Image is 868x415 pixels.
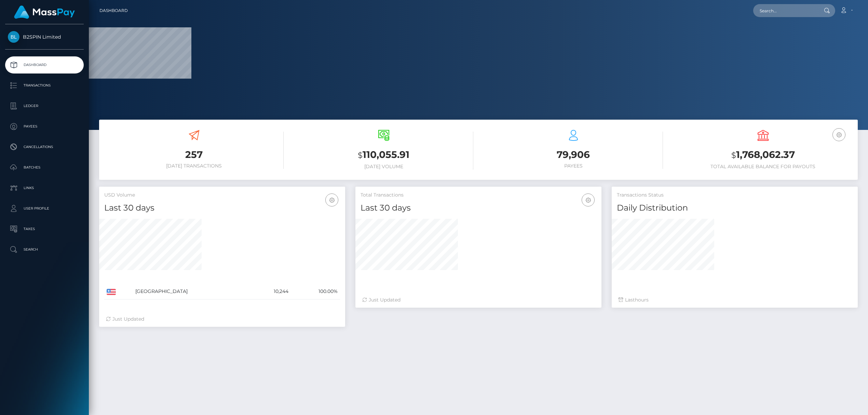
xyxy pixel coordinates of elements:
[5,241,84,258] a: Search
[291,284,340,299] td: 100.00%
[104,202,340,214] h4: Last 30 days
[294,148,473,162] h3: 110,055.91
[5,77,84,94] a: Transactions
[484,163,663,169] h6: Payees
[5,138,84,156] a: Cancellations
[8,244,81,255] p: Search
[673,148,853,162] h3: 1,768,062.37
[107,289,116,295] img: US.png
[617,202,853,214] h4: Daily Distribution
[5,34,84,40] span: B2SPIN Limited
[104,148,284,161] h3: 257
[14,5,75,19] img: MassPay Logo
[484,148,663,161] h3: 79,906
[8,224,81,234] p: Taxes
[8,203,81,214] p: User Profile
[8,121,81,132] p: Payees
[731,150,736,160] small: $
[362,296,595,304] div: Just Updated
[250,284,290,299] td: 10,244
[5,56,84,73] a: Dashboard
[361,202,596,214] h4: Last 30 days
[133,284,250,299] td: [GEOGRAPHIC_DATA]
[619,296,851,304] div: Last hours
[8,80,81,91] p: Transactions
[5,159,84,176] a: Batches
[358,150,363,160] small: $
[99,3,128,18] a: Dashboard
[673,164,853,170] h6: Total Available Balance for Payouts
[8,101,81,111] p: Ledger
[8,183,81,193] p: Links
[106,316,338,323] div: Just Updated
[104,163,284,169] h6: [DATE] Transactions
[8,142,81,152] p: Cancellations
[8,162,81,173] p: Batches
[294,164,473,170] h6: [DATE] Volume
[5,179,84,197] a: Links
[361,192,596,199] h5: Total Transactions
[5,220,84,238] a: Taxes
[5,118,84,135] a: Payees
[753,4,817,17] input: Search...
[617,192,853,199] h5: Transactions Status
[5,97,84,115] a: Ledger
[8,31,19,43] img: B2SPIN Limited
[104,192,340,199] h5: USD Volume
[8,60,81,70] p: Dashboard
[5,200,84,217] a: User Profile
